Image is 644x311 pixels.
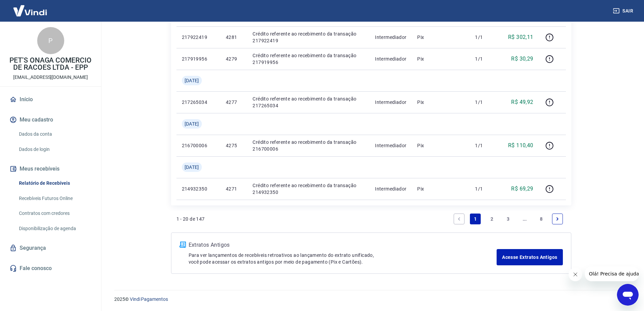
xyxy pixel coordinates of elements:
[182,99,215,106] p: 217265034
[417,55,464,62] p: Pix
[16,176,93,190] a: Relatório de Recebíveis
[451,211,566,227] ul: Pagination
[511,55,533,63] p: R$ 30,29
[417,99,464,106] p: Pix
[475,185,495,192] p: 1/1
[475,55,495,62] p: 1/1
[8,261,93,276] a: Fale conosco
[226,142,242,149] p: 4275
[176,216,205,222] p: 1 - 20 de 147
[585,266,639,281] iframe: Mensagem da empresa
[475,34,495,41] p: 1/1
[16,127,93,141] a: Dados da conta
[185,120,199,127] span: [DATE]
[417,34,464,41] p: Pix
[375,34,406,41] p: Intermediador
[182,34,215,41] p: 217922419
[16,206,93,220] a: Contratos com credores
[8,241,93,256] a: Segurança
[503,214,514,224] a: Page 3
[552,214,563,224] a: Next page
[189,252,497,265] p: Para ver lançamentos de recebíveis retroativos ao lançamento do extrato unificado, você pode aces...
[253,30,364,44] p: Crédito referente ao recebimento da transação 217922419
[8,112,93,127] button: Meu cadastro
[16,222,93,236] a: Disponibilização de agenda
[226,34,242,41] p: 4281
[185,164,199,171] span: [DATE]
[182,142,215,149] p: 216700006
[475,142,495,149] p: 1/1
[519,214,530,224] a: Jump forward
[182,55,215,62] p: 217919956
[182,185,215,192] p: 214932350
[253,95,364,109] p: Crédito referente ao recebimento da transação 217265034
[569,268,582,281] iframe: Fechar mensagem
[253,52,364,66] p: Crédito referente ao recebimento da transação 217919956
[8,92,93,107] a: Início
[511,185,533,193] p: R$ 69,29
[454,214,464,224] a: Previous page
[417,142,464,149] p: Pix
[16,192,93,205] a: Recebíveis Futuros Online
[417,185,464,192] p: Pix
[226,55,242,62] p: 4279
[375,185,406,192] p: Intermediador
[253,182,364,196] p: Crédito referente ao recebimento da transação 214932350
[13,74,88,81] p: [EMAIL_ADDRESS][DOMAIN_NAME]
[536,214,547,224] a: Page 8
[226,99,242,106] p: 4277
[475,99,495,106] p: 1/1
[375,142,406,149] p: Intermediador
[37,27,64,54] div: P
[375,99,406,106] p: Intermediador
[497,249,563,265] a: Acesse Extratos Antigos
[511,98,533,106] p: R$ 49,92
[5,57,96,71] p: PET'S ONAGA COMERCIO DE RACOES LTDA - EPP
[4,5,57,10] span: Olá! Precisa de ajuda?
[508,33,533,41] p: R$ 302,11
[470,214,481,224] a: Page 1 is your current page
[226,185,242,192] p: 4271
[375,55,406,62] p: Intermediador
[130,296,168,302] a: Vindi Pagamentos
[114,296,628,303] p: 2025 ©
[486,214,497,224] a: Page 2
[8,0,52,21] img: Vindi
[508,141,533,150] p: R$ 110,40
[8,161,93,176] button: Meus recebíveis
[253,139,364,152] p: Crédito referente ao recebimento da transação 216700006
[612,5,636,17] button: Sair
[16,142,93,156] a: Dados de login
[617,284,639,306] iframe: Botão para abrir a janela de mensagens
[189,241,497,249] p: Extratos Antigos
[180,242,186,248] img: ícone
[185,77,199,84] span: [DATE]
